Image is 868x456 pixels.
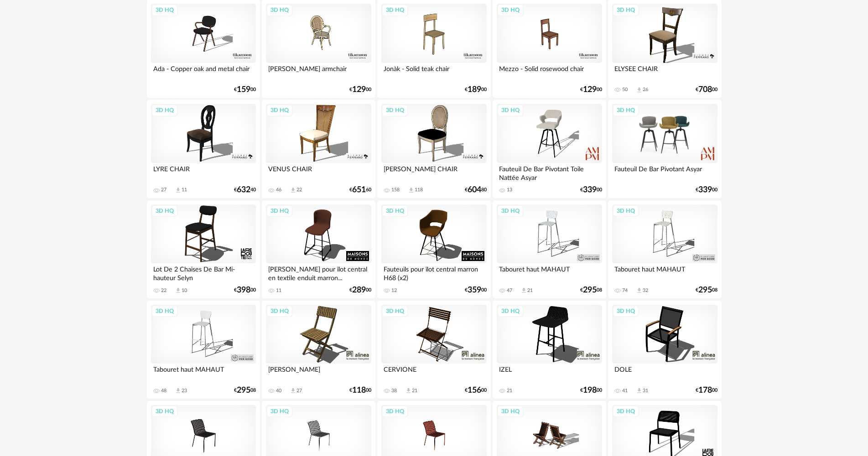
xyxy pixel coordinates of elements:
div: 3D HQ [382,104,408,116]
span: 118 [352,387,366,394]
div: € 00 [696,87,717,93]
span: 129 [583,87,597,93]
div: 11 [276,287,281,294]
a: 3D HQ Tabouret haut MAHAUT 48 Download icon 23 €29508 [147,301,260,399]
div: 3D HQ [497,405,524,417]
div: 118 [415,187,423,193]
span: 178 [698,387,712,394]
div: Fauteuils pour îlot central marron H68 (x2) [381,263,486,282]
span: 651 [352,187,366,193]
div: 3D HQ [382,205,408,217]
div: 3D HQ [382,405,408,417]
div: 26 [643,87,648,93]
span: 359 [468,287,481,293]
a: 3D HQ Fauteuils pour îlot central marron H68 (x2) 12 €35900 [377,200,490,299]
div: Lot De 2 Chaises De Bar Mi-hauteur Selyn [151,263,256,282]
div: 38 [391,388,397,394]
div: 3D HQ [382,305,408,317]
a: 3D HQ [PERSON_NAME] 40 Download icon 27 €11800 [262,301,375,399]
div: € 60 [349,187,371,193]
a: 3D HQ VENUS CHAIR 46 Download icon 22 €65160 [262,100,375,198]
div: 3D HQ [266,104,293,116]
span: 708 [698,87,712,93]
div: ELYSEE CHAIR [612,63,717,81]
div: CERVIONE [381,364,486,382]
span: 129 [352,87,366,93]
div: 46 [276,187,281,193]
div: 3D HQ [151,205,178,217]
a: 3D HQ [PERSON_NAME] CHAIR 158 Download icon 118 €60480 [377,100,490,198]
div: [PERSON_NAME] pour îlot central en textile enduit marron... [266,263,371,282]
div: € 00 [349,87,371,93]
span: Download icon [636,387,643,394]
div: Fauteuil De Bar Pivotant Asyar [612,163,717,181]
div: 10 [182,287,187,294]
div: 3D HQ [151,4,178,16]
div: 11 [182,187,187,193]
div: 31 [643,388,648,394]
a: 3D HQ Fauteuil De Bar Pivotant Asyar €33900 [608,100,721,198]
span: 604 [468,187,481,193]
div: € 08 [234,387,256,394]
div: Tabouret haut MAHAUT [497,263,602,282]
span: 339 [698,187,712,193]
div: € 00 [349,387,371,394]
span: 295 [583,287,597,293]
div: Jonàk - Solid teak chair [381,63,486,81]
div: € 00 [349,287,371,293]
div: 48 [161,388,166,394]
div: Ada - Copper oak and metal chair [151,63,256,81]
div: 3D HQ [266,4,293,16]
div: [PERSON_NAME] CHAIR [381,163,486,181]
span: 198 [583,387,597,394]
span: Download icon [405,387,412,394]
div: Mezzo - Solid rosewood chair [497,63,602,81]
span: Download icon [290,387,296,394]
a: 3D HQ IZEL 21 €19800 [493,301,606,399]
div: 3D HQ [497,205,524,217]
div: 3D HQ [151,305,178,317]
span: Download icon [290,187,296,194]
span: 295 [698,287,712,293]
span: 632 [237,187,250,193]
div: 158 [391,187,400,193]
div: € 00 [234,287,256,293]
div: 3D HQ [613,104,639,116]
div: IZEL [497,364,602,382]
div: [PERSON_NAME] armchair [266,63,371,81]
div: 13 [507,187,512,193]
a: 3D HQ DOLE 41 Download icon 31 €17800 [608,301,721,399]
div: Tabouret haut MAHAUT [151,364,256,382]
div: € 00 [696,387,717,394]
div: € 00 [696,187,717,193]
span: Download icon [175,287,182,294]
span: Download icon [175,187,182,194]
div: 3D HQ [613,4,639,16]
span: Download icon [636,87,643,93]
div: € 08 [696,287,717,293]
a: 3D HQ Tabouret haut MAHAUT 74 Download icon 32 €29508 [608,200,721,299]
div: 3D HQ [497,305,524,317]
div: DOLE [612,364,717,382]
div: € 40 [234,187,256,193]
div: 3D HQ [151,405,178,417]
div: 41 [622,388,628,394]
div: 21 [412,388,417,394]
div: 22 [161,287,166,294]
div: € 00 [465,387,487,394]
span: 295 [237,387,250,394]
div: 3D HQ [382,4,408,16]
div: 21 [527,287,533,294]
div: Fauteuil De Bar Pivotant Toile Nattée Asyar [497,163,602,181]
div: 32 [643,287,648,294]
div: 3D HQ [613,305,639,317]
div: 27 [296,388,302,394]
div: 40 [276,388,281,394]
div: 50 [622,87,628,93]
span: 159 [237,87,250,93]
span: Download icon [520,287,527,294]
div: 3D HQ [266,305,293,317]
div: 74 [622,287,628,294]
div: € 00 [465,87,487,93]
div: 23 [182,388,187,394]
